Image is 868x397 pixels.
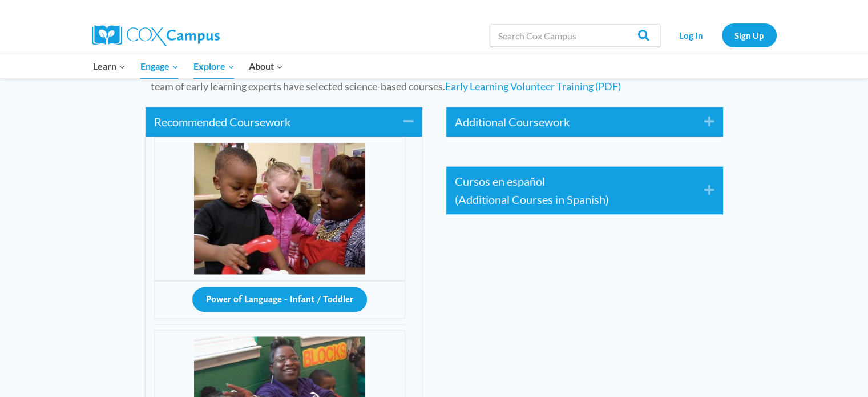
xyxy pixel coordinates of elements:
[154,113,386,131] a: Recommended Coursework
[490,24,661,47] input: Search Cox Campus
[722,23,777,47] a: Sign Up
[194,143,365,274] img: Power of Language image
[667,23,777,47] nav: Secondary Navigation
[86,54,134,78] button: Child menu of Learn
[192,287,367,312] button: Power of Language - Infant / Toddler
[445,80,621,93] a: Early Learning Volunteer Training (PDF)
[455,172,687,208] a: Cursos en español(Additional Courses in Spanish)
[667,23,716,47] a: Log In
[92,25,220,46] img: Cox Campus
[455,113,687,131] a: Additional Coursework
[192,291,367,304] a: Power of Language - Infant / Toddler
[86,54,290,78] nav: Primary Navigation
[133,54,186,78] button: Child menu of Engage
[241,54,290,78] button: Child menu of About
[151,43,701,93] span: The training plan outlined below is ideal for nonprofit staff and volunteers who are working with...
[186,54,242,78] button: Child menu of Explore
